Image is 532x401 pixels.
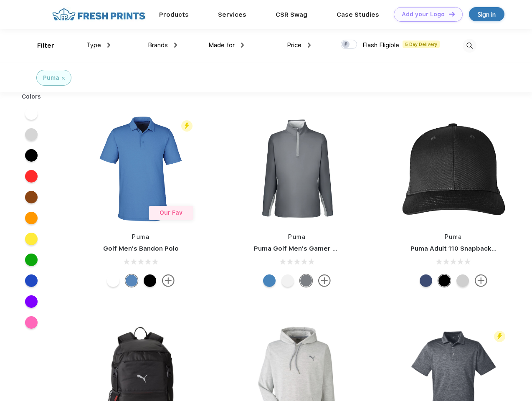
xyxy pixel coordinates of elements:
a: Sign in [469,7,504,21]
span: Flash Eligible [362,41,399,49]
div: Add your Logo [402,11,445,18]
a: Services [218,11,246,18]
img: dropdown.png [174,43,177,48]
a: Puma Golf Men's Gamer Golf Quarter-Zip [254,245,386,252]
img: filter_cancel.svg [62,77,65,80]
img: dropdown.png [308,43,311,48]
img: func=resize&h=266 [85,113,196,224]
div: Quiet Shade [300,274,312,287]
a: CSR Swag [276,11,307,18]
div: Pma Blk Pma Blk [438,274,451,287]
div: Bright Cobalt [263,274,276,287]
span: Brands [148,41,168,49]
img: more.svg [162,274,175,287]
img: more.svg [475,274,487,287]
div: Lake Blue [125,274,138,287]
div: Puma [43,74,59,82]
div: Peacoat Qut Shd [420,274,432,287]
div: Filter [37,41,54,51]
a: Golf Men's Bandon Polo [103,245,179,252]
img: fo%20logo%202.webp [50,7,148,22]
a: Puma [288,233,306,240]
div: Sign in [478,10,496,19]
a: Puma [132,233,149,240]
div: Puma Black [144,274,156,287]
span: Type [86,41,101,49]
div: Bright White [281,274,294,287]
img: dropdown.png [241,43,244,48]
img: func=resize&h=266 [398,113,509,224]
img: more.svg [318,274,331,287]
span: Our Fav [160,209,182,216]
a: Puma [445,233,462,240]
div: Quarry Brt Whit [456,274,469,287]
span: Made for [208,41,235,49]
span: Price [287,41,301,49]
img: dropdown.png [107,43,110,48]
div: Colors [15,92,48,101]
img: flash_active_toggle.svg [181,120,193,132]
div: Bright White [107,274,119,287]
img: func=resize&h=266 [241,113,352,224]
img: flash_active_toggle.svg [494,331,505,342]
span: 5 Day Delivery [403,41,440,48]
img: desktop_search.svg [463,39,476,53]
a: Products [159,11,189,18]
img: DT [449,12,455,16]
